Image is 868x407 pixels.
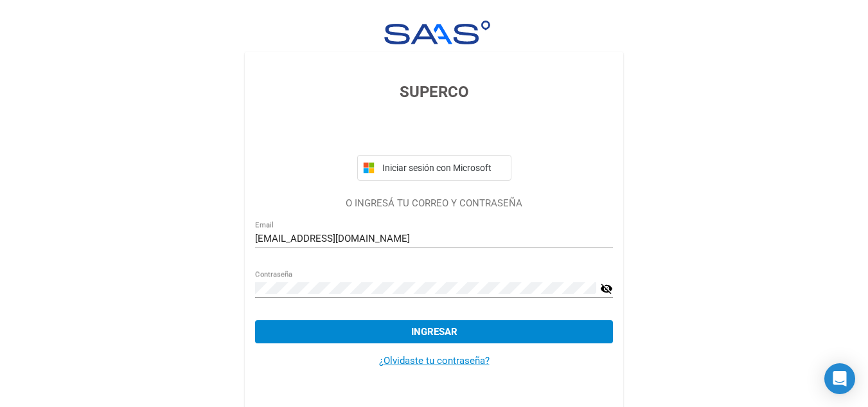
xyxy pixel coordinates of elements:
h3: SUPERCO [255,80,613,104]
button: Iniciar sesión con Microsoft [357,155,511,181]
span: Iniciar sesión con Microsoft [380,163,506,173]
iframe: Botón de Acceder con Google [351,118,518,146]
p: O INGRESÁ TU CORREO Y CONTRASEÑA [255,196,613,211]
a: ¿Olvidaste tu contraseña? [379,355,490,366]
div: Open Intercom Messenger [824,363,855,394]
button: Ingresar [255,320,613,343]
span: Ingresar [411,326,457,338]
mat-icon: visibility_off [600,281,613,296]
